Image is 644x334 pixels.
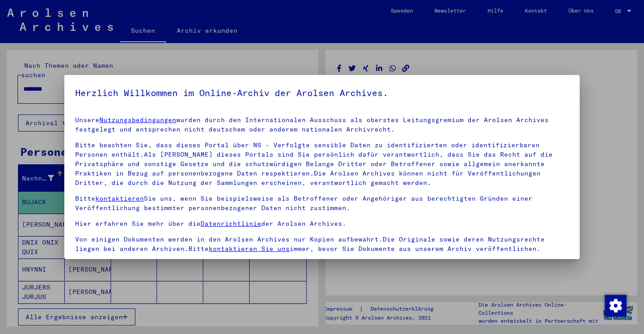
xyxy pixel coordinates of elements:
img: Zustimmung ändern [605,295,626,316]
a: kontaktieren Sie uns [209,245,290,253]
p: Von einigen Dokumenten werden in den Arolsen Archives nur Kopien aufbewahrt.Die Originale sowie d... [75,235,569,254]
p: Bitte beachten Sie, dass dieses Portal über NS - Verfolgte sensible Daten zu identifizierten oder... [75,141,569,188]
p: Bitte Sie uns, wenn Sie beispielsweise als Betroffener oder Angehöriger aus berechtigten Gründen ... [75,194,569,213]
h5: Herzlich Willkommen im Online-Archiv der Arolsen Archives. [75,86,569,100]
p: Hier erfahren Sie mehr über die der Arolsen Archives. [75,219,569,229]
p: Unsere wurden durch den Internationalen Ausschuss als oberstes Leitungsgremium der Arolsen Archiv... [75,115,569,134]
a: Nutzungsbedingungen [99,116,176,124]
a: kontaktieren [95,194,144,202]
div: Zustimmung ändern [604,294,626,316]
a: Datenrichtlinie [201,220,261,228]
